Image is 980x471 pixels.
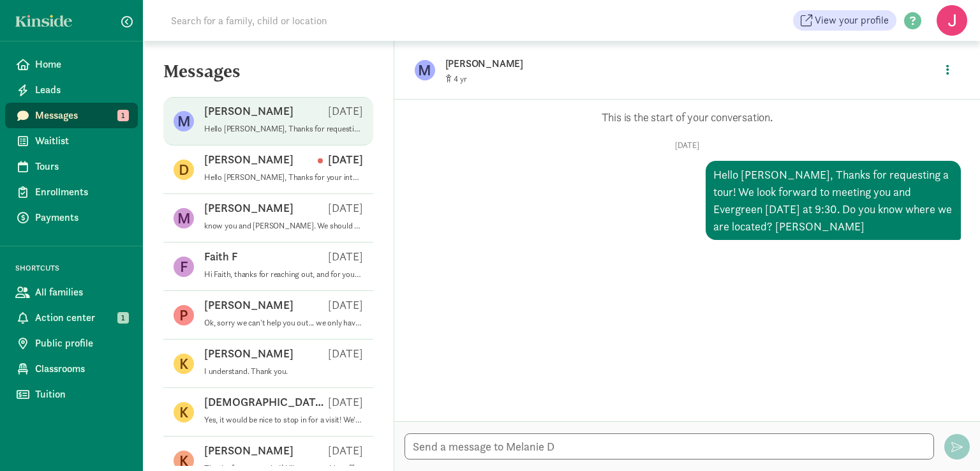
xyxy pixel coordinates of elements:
a: Payments [5,205,138,230]
p: [PERSON_NAME] [204,443,293,458]
p: [DATE] [328,297,363,313]
span: Enrollments [35,184,128,200]
p: [DATE] [328,394,363,410]
a: All families [5,280,138,305]
span: Payments [35,210,128,225]
span: 1 [117,312,129,324]
figure: K [174,451,194,471]
p: I understand. Thank you. [204,366,363,377]
p: [PERSON_NAME] [204,346,293,361]
p: Hello [PERSON_NAME], Thanks for requesting a tour! We look forward to meeting you and Evergreen [... [204,124,363,134]
p: Hi Faith, thanks for reaching out, and for your interest in our program. Do you have an email, so... [204,269,363,280]
p: [DATE] [328,346,363,361]
p: [DEMOGRAPHIC_DATA][PERSON_NAME] [204,394,328,410]
p: Yes, it would be nice to stop in for a visit! We'll be out of town through the end of the month, ... [204,415,363,425]
p: [PERSON_NAME] [204,103,293,119]
span: Action center [35,310,128,325]
a: Leads [5,77,138,103]
figure: F [174,257,194,277]
span: 4 [454,73,467,84]
a: Enrollments [5,179,138,205]
a: Waitlist [5,128,138,154]
span: Classrooms [35,361,128,377]
span: Public profile [35,336,128,351]
span: 1 [117,110,129,121]
p: [DATE] [328,200,363,216]
a: Tuition [5,382,138,407]
a: Action center 1 [5,305,138,331]
span: View your profile [815,13,889,28]
span: Leads [35,82,128,98]
p: Faith F [204,249,238,264]
span: Home [35,57,128,72]
p: [PERSON_NAME] [204,152,293,167]
figure: M [415,60,435,80]
span: Waitlist [35,133,128,149]
p: [PERSON_NAME] [204,200,293,216]
span: Tours [35,159,128,174]
span: Tuition [35,387,128,402]
p: know you and [PERSON_NAME]. We should be able to get him in this coming January, as we have anoth... [204,221,363,231]
figure: M [174,208,194,228]
p: [PERSON_NAME] [204,297,293,313]
div: Hello [PERSON_NAME], Thanks for requesting a tour! We look forward to meeting you and Evergreen [... [706,161,961,240]
p: [DATE] [413,140,961,151]
p: [DATE] [318,152,363,167]
p: [DATE] [328,103,363,119]
figure: M [174,111,194,131]
p: [DATE] [328,443,363,458]
a: Home [5,52,138,77]
h5: Messages [143,61,394,92]
figure: D [174,160,194,180]
a: Messages 1 [5,103,138,128]
p: This is the start of your conversation. [413,110,961,125]
span: All families [35,285,128,300]
a: Public profile [5,331,138,356]
span: Messages [35,108,128,123]
a: Tours [5,154,138,179]
a: Classrooms [5,356,138,382]
p: [PERSON_NAME] [445,55,847,73]
p: Ok, sorry we can't help you out... we only have one week left after this one, and are not taking ... [204,318,363,328]
figure: K [174,402,194,422]
p: Hello [PERSON_NAME], Thanks for your interest in our program! Attached is our enrollment packet, ... [204,172,363,183]
input: Search for a family, child or location [163,8,521,33]
figure: K [174,354,194,374]
p: [DATE] [328,249,363,264]
figure: P [174,305,194,325]
a: View your profile [793,10,896,31]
